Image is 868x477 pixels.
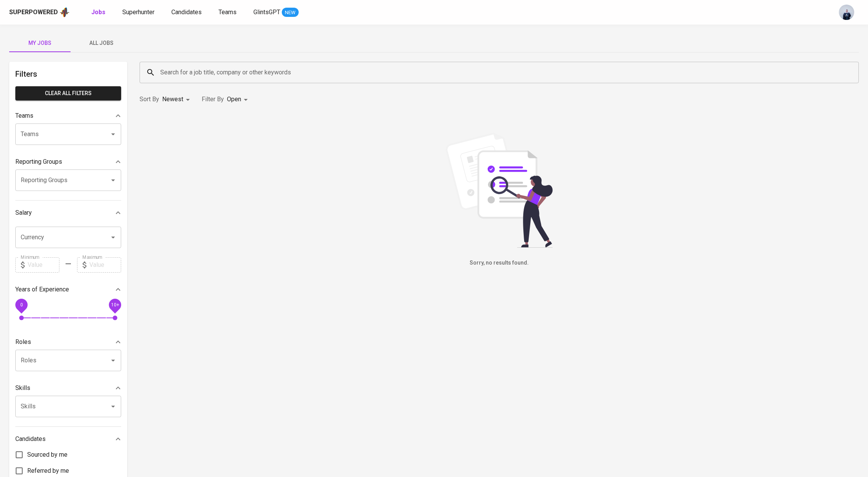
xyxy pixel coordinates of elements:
[162,95,183,104] p: Newest
[15,334,121,350] div: Roles
[227,95,241,103] span: Open
[253,8,280,16] span: GlintsGPT
[122,8,155,16] span: Superhunter
[91,8,107,17] a: Jobs
[202,95,224,104] p: Filter By
[20,302,23,307] span: 0
[162,92,192,107] div: Newest
[21,89,115,98] span: Clear All filters
[15,86,121,100] button: Clear All filters
[15,157,62,166] p: Reporting Groups
[219,8,238,17] a: Teams
[15,68,121,80] h6: Filters
[15,383,30,393] p: Skills
[122,8,156,17] a: Superhunter
[14,38,66,48] span: My Jobs
[15,380,121,396] div: Skills
[140,259,859,267] h6: Sorry, no results found.
[15,108,121,123] div: Teams
[75,38,127,48] span: All Jobs
[108,355,118,366] button: Open
[442,133,557,248] img: file_searching.svg
[111,302,119,307] span: 10+
[171,8,202,16] span: Candidates
[9,7,70,18] a: Superpoweredapp logo
[27,450,67,459] span: Sourced by me
[15,337,31,347] p: Roles
[15,431,121,447] div: Candidates
[219,8,237,16] span: Teams
[15,282,121,297] div: Years of Experience
[253,8,299,17] a: GlintsGPT NEW
[28,257,59,273] input: Value
[171,8,203,17] a: Candidates
[27,466,69,475] span: Referred by me
[15,208,32,217] p: Salary
[89,257,121,273] input: Value
[227,92,250,107] div: Open
[108,129,118,140] button: Open
[15,434,46,444] p: Candidates
[9,8,58,17] div: Superpowered
[108,401,118,412] button: Open
[839,5,854,20] img: annisa@glints.com
[91,8,105,16] b: Jobs
[15,285,69,294] p: Years of Experience
[108,175,118,186] button: Open
[108,232,118,243] button: Open
[15,111,33,120] p: Teams
[140,95,159,104] p: Sort By
[15,205,121,220] div: Salary
[282,9,299,16] span: NEW
[15,154,121,169] div: Reporting Groups
[59,7,70,18] img: app logo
